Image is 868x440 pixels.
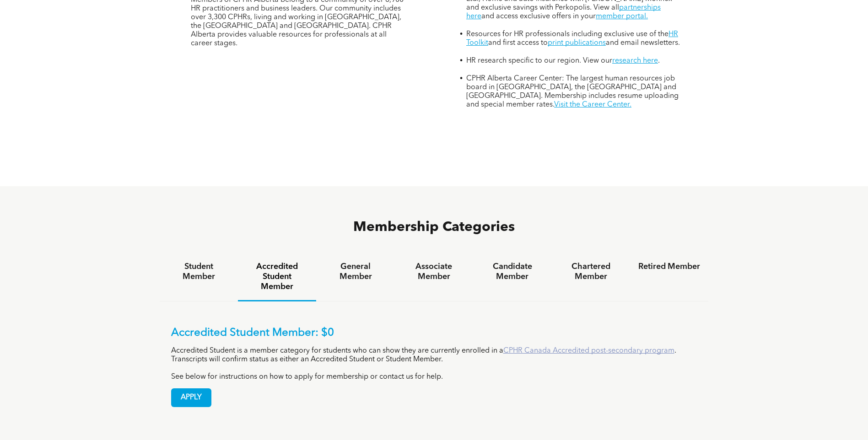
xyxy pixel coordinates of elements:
span: APPLY [172,389,211,407]
h4: Retired Member [638,262,700,272]
a: member portal. [596,13,648,20]
p: See below for instructions on how to apply for membership or contact us for help. [171,373,697,381]
span: and first access to [488,39,548,47]
a: research here [612,57,658,64]
a: Visit the Career Center. [554,101,631,108]
span: . [658,57,660,64]
a: APPLY [171,388,211,407]
span: CPHR Alberta Career Center: The largest human resources job board in [GEOGRAPHIC_DATA], the [GEOG... [466,75,679,108]
span: Resources for HR professionals including exclusive use of the [466,31,669,38]
a: CPHR Canada Accredited post-secondary program [503,347,674,354]
h4: Associate Member [403,262,465,282]
h4: Candidate Member [481,262,543,282]
span: and email newsletters. [606,39,680,47]
span: HR research specific to our region. View our [466,57,612,64]
span: and access exclusive offers in your [481,13,596,20]
h4: Student Member [168,262,230,282]
h4: Accredited Student Member [246,262,308,292]
span: Membership Categories [353,220,515,234]
h4: Chartered Member [560,262,622,282]
a: print publications [548,39,606,47]
p: Accredited Student Member: $0 [171,327,697,340]
h4: General Member [324,262,386,282]
p: Accredited Student is a member category for students who can show they are currently enrolled in ... [171,347,697,364]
